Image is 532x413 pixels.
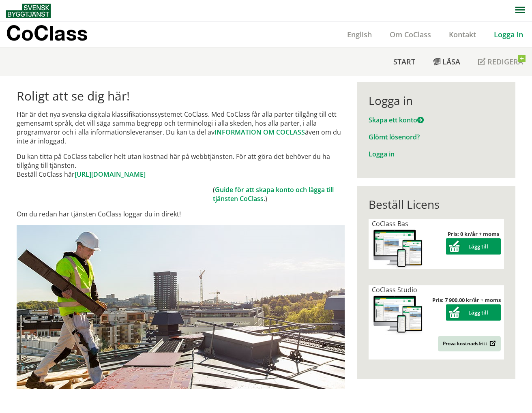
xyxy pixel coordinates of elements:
[438,336,501,351] a: Prova kostnadsfritt
[369,133,420,141] a: Glömt lösenord?
[372,285,417,294] span: CoClass Studio
[17,225,345,389] img: login.jpg
[446,243,501,250] a: Lägg till
[369,197,504,211] div: Beställ Licens
[488,340,496,347] img: Outbound.png
[75,170,146,179] a: [URL][DOMAIN_NAME]
[213,185,345,203] td: ( .)
[369,94,504,107] div: Logga in
[215,128,305,137] a: INFORMATION OM COCLASS
[372,219,408,228] span: CoClass Bas
[17,110,345,146] p: Här är det nya svenska digitala klassifikationssystemet CoClass. Med CoClass får alla parter till...
[446,238,501,255] button: Lägg till
[384,47,424,76] a: Start
[432,296,501,304] strong: Pris: 7 900,00 kr/år + moms
[381,30,440,39] a: Om CoClass
[442,57,460,66] span: Läsa
[424,47,469,76] a: Läsa
[17,152,345,179] p: Du kan titta på CoClass tabeller helt utan kostnad här på webbtjänsten. För att göra det behöver ...
[372,228,424,269] img: coclass-license.jpg
[446,304,501,321] button: Lägg till
[393,57,415,66] span: Start
[446,309,501,316] a: Lägg till
[372,294,424,335] img: coclass-license.jpg
[485,30,532,39] a: Logga in
[213,185,334,203] a: Guide för att skapa konto och lägga till tjänsten CoClass
[369,150,395,158] a: Logga in
[17,210,345,218] p: Om du redan har tjänsten CoClass loggar du in direkt!
[6,4,51,18] img: Svensk Byggtjänst
[369,116,424,124] a: Skapa ett konto
[6,28,88,38] p: CoClass
[338,30,381,39] a: English
[6,22,105,47] a: CoClass
[440,30,485,39] a: Kontakt
[448,230,499,238] strong: Pris: 0 kr/år + moms
[17,89,345,103] h1: Roligt att se dig här!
